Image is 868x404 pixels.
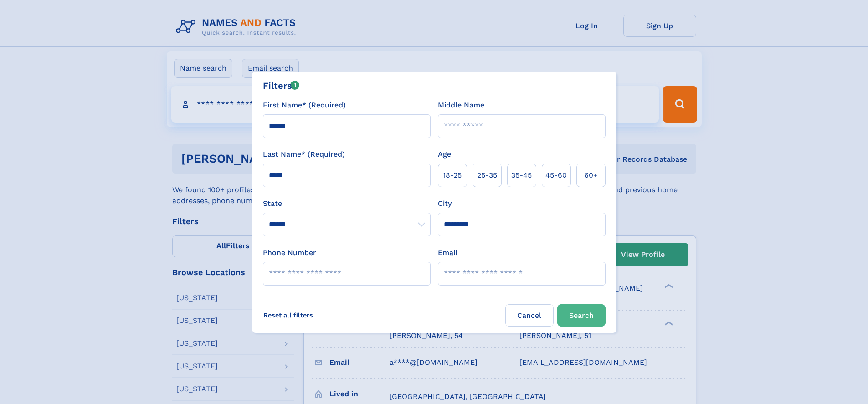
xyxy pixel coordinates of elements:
[263,149,345,160] label: Last Name* (Required)
[263,100,346,111] label: First Name* (Required)
[438,198,452,209] label: City
[438,247,457,258] label: Email
[257,304,319,326] label: Reset all filters
[584,170,598,181] span: 60+
[263,198,431,209] label: State
[438,149,451,160] label: Age
[443,170,462,181] span: 18‑25
[438,100,484,111] label: Middle Name
[263,79,300,92] div: Filters
[545,170,567,181] span: 45‑60
[477,170,497,181] span: 25‑35
[557,304,606,327] button: Search
[505,304,554,327] label: Cancel
[511,170,532,181] span: 35‑45
[263,247,316,258] label: Phone Number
